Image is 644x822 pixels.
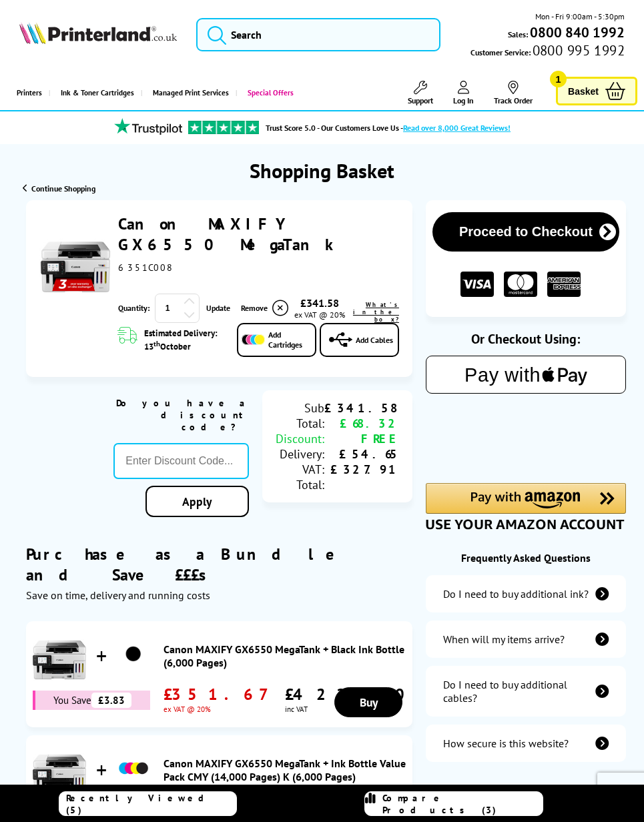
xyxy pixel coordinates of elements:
a: 0800 840 1992 [528,26,625,39]
img: trustpilot rating [188,121,259,134]
div: FREE [324,431,399,446]
b: 0800 840 1992 [530,23,625,41]
a: items-arrive [426,621,626,658]
span: Read over 8,000 Great Reviews! [403,123,511,133]
div: £54.65 [324,446,399,462]
a: Managed Print Services [141,76,236,110]
span: 6351C008 [118,262,170,274]
a: Support [408,81,433,105]
a: Compare Products (3) [364,791,543,816]
a: Buy [334,687,402,717]
span: Mon - Fri 9:00am - 5:30pm [535,10,625,23]
div: Save on time, delivery and running costs [26,588,412,602]
span: £3.83 [91,693,131,708]
input: Enter Discount Code... [113,443,249,479]
a: additional-cables [426,666,626,717]
a: Printerland Logo [19,22,177,47]
img: Canon MAXIFY GX6550 MegaTank + Ink Bottle Value Pack CMY (14,000 Pages) K (6,000 Pages) [117,752,150,785]
a: Recently Viewed (5) [59,791,238,816]
a: additional-ink [426,575,626,612]
div: £341.58 [290,296,350,310]
div: £341.58 [324,400,399,416]
a: Trust Score 5.0 - Our Customers Love Us -Read over 8,000 Great Reviews! [266,123,511,133]
span: ex VAT @ 20% [164,705,272,714]
div: How secure is this website? [443,737,569,750]
a: Apply [145,486,249,517]
div: You Save [33,691,150,710]
img: Canon MAXIFY GX6550 MegaTank + Ink Bottle Value Pack CMY (14,000 Pages) K (6,000 Pages) [33,742,86,795]
span: Compare Products (3) [382,792,543,816]
div: Amazon Pay - Use your Amazon account [426,483,626,530]
div: Total: [276,477,324,492]
span: Ink & Toner Cartridges [61,76,134,110]
a: Canon MAXIFY GX6550 MegaTank [118,214,342,255]
span: Remove [241,303,268,313]
span: Log In [453,95,474,105]
img: trustpilot rating [108,118,188,135]
span: Estimated Delivery: 13 October [144,328,224,352]
img: VISA [460,272,494,298]
input: Search [196,18,441,51]
div: Delivery: [276,446,324,462]
div: Do I need to buy additional cables? [443,678,595,705]
a: secure-website [426,725,626,762]
span: Basket [568,82,599,100]
button: Proceed to Checkout [432,212,619,252]
div: Purchase as a Bundle and Save £££s [26,524,412,602]
div: Do I need to buy additional ink? [443,587,589,600]
a: Track Order [494,81,533,105]
img: Canon MAXIFY GX6550 MegaTank + Black Ink Bottle (6,000 Pages) [33,628,86,681]
img: Canon MAXIFY GX6550 MegaTank + Black Ink Bottle (6,000 Pages) [117,638,150,671]
span: Quantity: [118,303,149,313]
img: Canon MAXIFY GX6550 MegaTank [39,231,111,303]
div: Frequently Asked Questions [426,551,626,564]
sup: th [153,339,160,348]
div: Discount: [276,431,324,446]
span: What's in the box? [353,301,399,323]
a: Continue Shopping [23,183,95,193]
div: VAT: [276,462,324,477]
span: ex VAT @ 20% [294,310,345,320]
div: Or Checkout Using: [426,330,626,348]
span: £422.00 [285,684,414,705]
a: Canon MAXIFY GX6550 MegaTank + Ink Bottle Value Pack CMY (14,000 Pages) K (6,000 Pages) [164,757,406,783]
span: Add Cartridges [268,330,315,350]
span: £351.67 [164,684,272,705]
img: MASTER CARD [504,272,537,298]
img: American Express [547,272,581,298]
span: Customer Service: [470,44,625,59]
a: lnk_inthebox [350,301,399,323]
div: When will my items arrive? [443,633,565,646]
div: Sub Total: [276,400,324,431]
span: 0800 995 1992 [531,44,625,57]
a: Basket 1 [556,77,637,105]
a: Printers [7,76,49,110]
a: Update [206,303,230,313]
a: Delete item from your basket [241,298,290,318]
iframe: PayPal [426,415,626,460]
a: Special Offers [236,76,300,110]
span: Support [408,95,433,105]
span: Recently Viewed (5) [66,792,237,816]
img: Printerland Logo [19,22,177,44]
span: Continue Shopping [31,183,95,193]
a: Ink & Toner Cartridges [49,76,141,110]
h1: Shopping Basket [250,157,394,183]
div: Do you have a discount code? [113,397,249,433]
a: Canon MAXIFY GX6550 MegaTank + Black Ink Bottle (6,000 Pages) [164,643,406,669]
span: 1 [550,71,567,87]
div: £68.32 [324,416,399,431]
span: inc VAT [285,705,414,714]
a: Log In [453,81,474,105]
img: Add Cartridges [242,334,265,345]
span: Add Cables [356,335,393,345]
span: Sales: [508,28,528,41]
div: £327.91 [324,462,399,477]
